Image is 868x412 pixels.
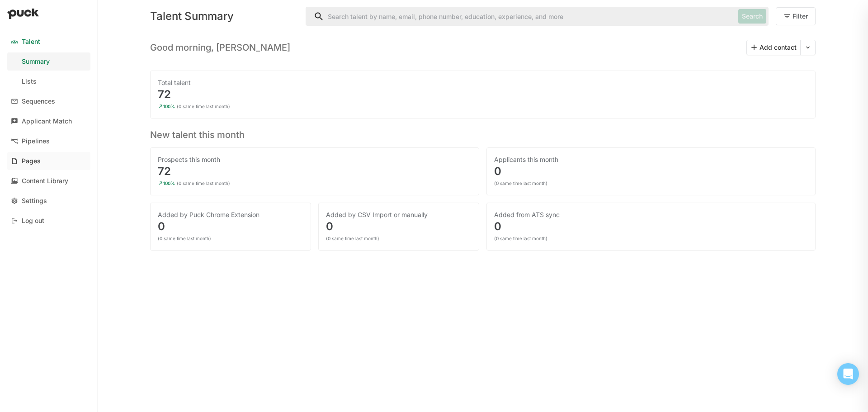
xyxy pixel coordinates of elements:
[158,78,808,87] div: Total talent
[7,92,90,110] a: Sequences
[22,157,41,165] div: Pages
[747,40,800,55] button: Add contact
[494,155,808,164] div: Applicants this month
[158,221,303,232] div: 0
[177,104,230,109] div: (0 same time last month)
[163,180,175,186] div: 100%
[494,236,547,241] div: (0 same time last month)
[158,155,472,164] div: Prospects this month
[158,210,303,219] div: Added by Puck Chrome Extension
[494,210,808,219] div: Added from ATS sync
[7,172,90,190] a: Content Library
[158,89,808,100] div: 72
[837,363,859,385] div: Open Intercom Messenger
[22,78,37,85] div: Lists
[22,118,72,125] div: Applicant Match
[22,137,50,145] div: Pipelines
[494,221,808,232] div: 0
[163,104,175,109] div: 100%
[22,58,50,66] div: Summary
[776,7,816,25] button: Filter
[22,217,44,225] div: Log out
[158,166,472,177] div: 72
[177,180,230,186] div: (0 same time last month)
[22,177,68,185] div: Content Library
[150,42,290,53] h3: Good morning, [PERSON_NAME]
[22,197,47,205] div: Settings
[7,52,90,71] a: Summary
[326,210,472,219] div: Added by CSV Import or manually
[7,132,90,150] a: Pipelines
[158,236,211,241] div: (0 same time last month)
[7,112,90,130] a: Applicant Match
[306,7,735,25] input: Search
[494,180,547,186] div: (0 same time last month)
[150,126,816,140] h3: New talent this month
[494,166,808,177] div: 0
[7,192,90,210] a: Settings
[150,11,298,22] div: Talent Summary
[22,98,55,105] div: Sequences
[7,152,90,170] a: Pages
[326,236,379,241] div: (0 same time last month)
[22,38,40,46] div: Talent
[326,221,472,232] div: 0
[7,72,90,90] a: Lists
[7,33,90,51] a: Talent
